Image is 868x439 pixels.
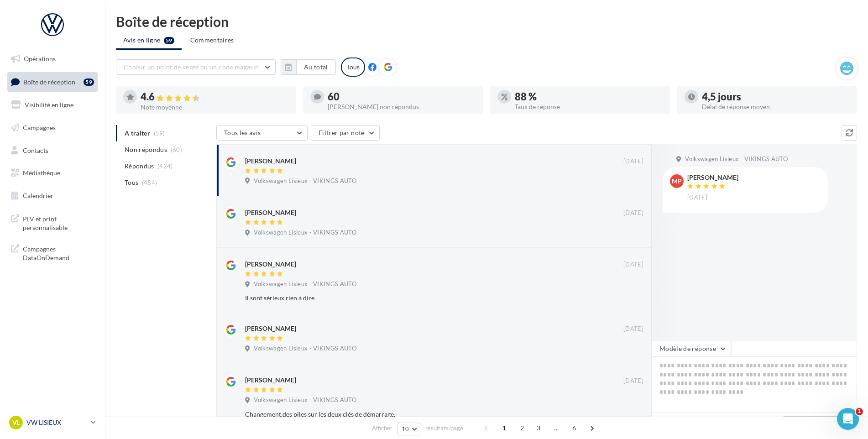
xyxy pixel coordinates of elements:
[5,209,99,236] a: PLV et print personnalisable
[296,59,336,75] button: Au total
[7,414,98,431] a: VL VW LISIEUX
[515,421,529,435] span: 2
[141,92,288,102] div: 4.6
[254,396,356,404] span: Volkswagen Lisieux - VIKINGS AUTO
[672,177,682,186] span: MP
[623,377,643,385] span: [DATE]
[515,92,663,102] div: 88 %
[116,59,276,75] button: Choisir un point de vente ou un code magasin
[623,209,643,217] span: [DATE]
[23,169,60,177] span: Médiathèque
[125,145,167,154] span: Non répondus
[515,104,663,110] div: Taux de réponse
[245,410,584,419] div: Changement,des piles sur les deux clés de démarrage.
[5,49,99,68] a: Opérations
[23,213,94,232] span: PLV et print personnalisable
[549,421,564,435] span: ...
[567,421,581,435] span: 6
[702,104,850,110] div: Délai de réponse moyen
[5,72,99,92] a: Boîte de réception59
[23,192,53,199] span: Calendrier
[402,425,409,433] span: 10
[623,325,643,333] span: [DATE]
[311,125,380,141] button: Filtrer par note
[837,408,859,430] iframe: Intercom live chat
[281,59,336,75] button: Au total
[190,36,234,45] span: Commentaires
[623,157,643,166] span: [DATE]
[245,208,296,217] div: [PERSON_NAME]
[23,146,48,154] span: Contacts
[157,162,173,170] span: (424)
[254,345,356,353] span: Volkswagen Lisieux - VIKINGS AUTO
[687,174,738,181] div: [PERSON_NAME]
[24,55,56,63] span: Opérations
[623,261,643,269] span: [DATE]
[116,15,857,28] div: Boîte de réception
[125,162,154,171] span: Répondus
[497,421,512,435] span: 1
[245,376,296,385] div: [PERSON_NAME]
[12,418,20,427] span: VL
[702,92,850,102] div: 4,5 jours
[245,157,296,166] div: [PERSON_NAME]
[685,155,788,163] span: Volkswagen Lisieux - VIKINGS AUTO
[124,63,259,71] span: Choisir un point de vente ou un code magasin
[141,104,288,110] div: Note moyenne
[125,178,138,187] span: Tous
[23,243,94,262] span: Campagnes DataOnDemand
[652,341,731,356] button: Modèle de réponse
[5,95,99,115] a: Visibilité en ligne
[23,124,56,131] span: Campagnes
[425,424,463,433] span: résultats/page
[5,239,99,266] a: Campagnes DataOnDemand
[245,293,584,303] div: Il sont sérieux rien à dire
[5,186,99,205] a: Calendrier
[856,408,863,415] span: 1
[687,193,707,202] span: [DATE]
[245,324,296,333] div: [PERSON_NAME]
[26,418,87,427] p: VW LISIEUX
[254,280,356,288] span: Volkswagen Lisieux - VIKINGS AUTO
[5,118,99,137] a: Campagnes
[171,146,182,153] span: (60)
[254,177,356,185] span: Volkswagen Lisieux - VIKINGS AUTO
[142,179,157,186] span: (484)
[84,78,94,86] div: 59
[397,423,421,435] button: 10
[5,141,99,160] a: Contacts
[245,260,296,269] div: [PERSON_NAME]
[254,229,356,237] span: Volkswagen Lisieux - VIKINGS AUTO
[531,421,546,435] span: 3
[23,78,75,85] span: Boîte de réception
[372,424,392,433] span: Afficher
[216,125,308,141] button: Tous les avis
[328,104,476,110] div: [PERSON_NAME] non répondus
[341,57,365,77] div: Tous
[25,101,73,109] span: Visibilité en ligne
[5,163,99,183] a: Médiathèque
[224,129,261,136] span: Tous les avis
[328,92,476,102] div: 60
